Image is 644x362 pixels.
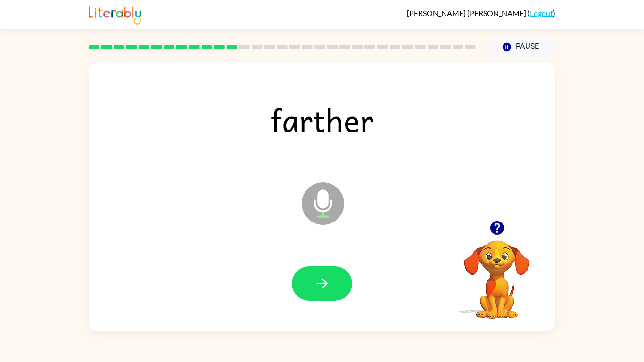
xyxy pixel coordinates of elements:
[450,226,544,320] video: Your browser must support playing .mp4 files to use Literably. Please try using another browser.
[530,8,553,17] a: Logout
[407,8,528,17] span: [PERSON_NAME] [PERSON_NAME]
[256,95,388,144] span: farther
[487,36,555,58] button: Pause
[89,4,141,25] img: Literably
[407,8,555,17] div: ( )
